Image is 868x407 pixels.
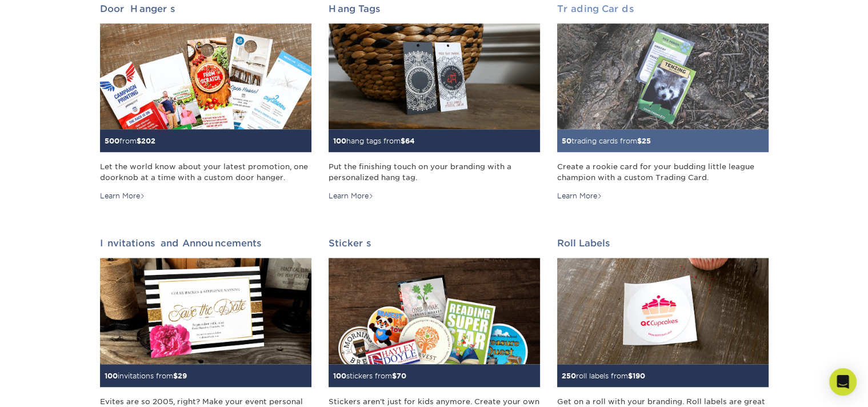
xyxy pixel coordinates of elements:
[100,3,311,14] h2: Door Hangers
[329,161,540,183] div: Put the finishing touch on your branding with a personalized hang tag.
[562,372,645,380] small: roll labels from
[333,137,346,145] span: 100
[557,161,769,183] div: Create a rookie card for your budding little league champion with a custom Trading Card.
[100,23,311,129] img: Door Hangers
[562,137,571,145] span: 50
[100,258,311,364] img: Invitations and Announcements
[105,372,118,380] span: 100
[100,191,145,201] div: Learn More
[405,137,415,145] span: 64
[557,258,769,364] img: Roll Labels
[329,3,540,14] h2: Hang Tags
[562,137,651,145] small: trading cards from
[178,372,187,380] span: 29
[392,372,397,380] span: $
[333,372,346,380] span: 100
[137,137,141,145] span: $
[397,372,406,380] span: 70
[105,137,155,145] small: from
[329,258,540,364] img: Stickers
[141,137,155,145] span: 202
[637,137,642,145] span: $
[173,372,178,380] span: $
[557,3,769,202] a: Trading Cards 50trading cards from$25 Create a rookie card for your budding little league champio...
[557,3,769,14] h2: Trading Cards
[105,137,119,145] span: 500
[642,137,651,145] span: 25
[329,238,540,249] h2: Stickers
[557,238,769,249] h2: Roll Labels
[329,23,540,129] img: Hang Tags
[557,191,602,201] div: Learn More
[829,368,857,396] div: Open Intercom Messenger
[628,372,633,380] span: $
[333,372,406,380] small: stickers from
[329,191,374,201] div: Learn More
[333,137,415,145] small: hang tags from
[401,137,405,145] span: $
[100,3,311,202] a: Door Hangers 500from$202 Let the world know about your latest promotion, one doorknob at a time w...
[100,238,311,249] h2: Invitations and Announcements
[105,372,187,380] small: invitations from
[633,372,645,380] span: 190
[329,3,540,202] a: Hang Tags 100hang tags from$64 Put the finishing touch on your branding with a personalized hang ...
[562,372,576,380] span: 250
[100,161,311,183] div: Let the world know about your latest promotion, one doorknob at a time with a custom door hanger.
[557,23,769,129] img: Trading Cards
[3,372,97,403] iframe: Google Customer Reviews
